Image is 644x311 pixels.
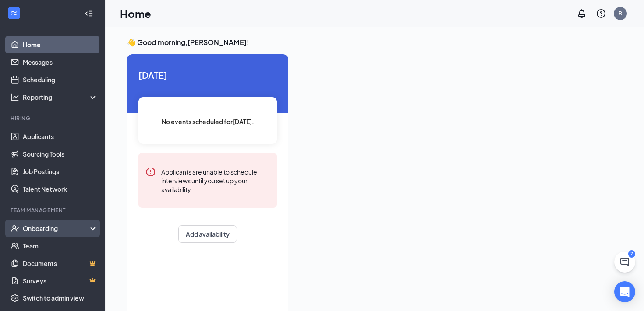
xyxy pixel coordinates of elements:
svg: Settings [11,294,19,302]
a: Home [23,36,98,53]
h3: 👋 Good morning, [PERSON_NAME] ! [127,38,622,47]
div: Applicants are unable to schedule interviews until you set up your availability. [161,167,270,194]
button: Add availability [178,225,237,243]
div: Team Management [11,206,96,214]
svg: Error [145,167,156,177]
a: SurveysCrown [23,272,98,290]
svg: ChatActive [619,257,630,267]
h1: Home [120,6,151,21]
a: Applicants [23,128,98,145]
div: 7 [628,250,635,258]
div: Reporting [23,93,98,101]
div: Switch to admin view [23,294,84,302]
svg: QuestionInfo [596,8,606,19]
a: Job Postings [23,163,98,180]
div: R [619,10,622,17]
div: Hiring [11,115,96,122]
svg: WorkstreamLogo [10,9,18,17]
a: Sourcing Tools [23,145,98,163]
a: Talent Network [23,180,98,198]
svg: Collapse [85,9,93,18]
a: Messages [23,53,98,71]
svg: UserCheck [11,224,19,233]
button: ChatActive [614,252,635,273]
span: No events scheduled for [DATE] . [162,117,254,126]
a: Team [23,237,98,255]
a: DocumentsCrown [23,255,98,272]
div: Onboarding [23,224,90,233]
svg: Notifications [577,8,587,19]
a: Scheduling [23,71,98,88]
svg: Analysis [11,93,19,101]
span: [DATE] [138,68,277,82]
div: Open Intercom Messenger [614,281,635,302]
